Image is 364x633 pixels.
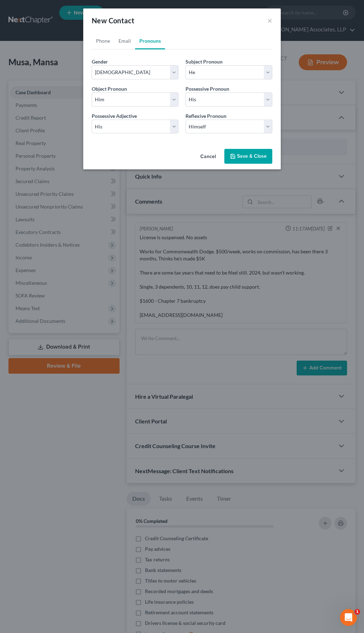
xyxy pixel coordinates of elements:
[114,32,135,49] a: Email
[186,86,229,92] span: Possessive Pronoun
[186,59,223,65] span: Subject Pronoun
[92,86,127,92] span: Object Pronoun
[92,59,108,65] span: Gender
[354,609,360,615] span: 1
[92,113,137,119] span: Possessive Adjective
[186,113,226,119] span: Reflexive Pronoun
[92,16,134,25] span: New Contact
[267,16,272,25] button: ×
[224,149,272,164] button: Save & Close
[92,32,114,49] a: Phone
[340,609,357,626] iframe: Intercom live chat
[195,150,222,164] button: Cancel
[135,32,165,49] a: Pronouns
